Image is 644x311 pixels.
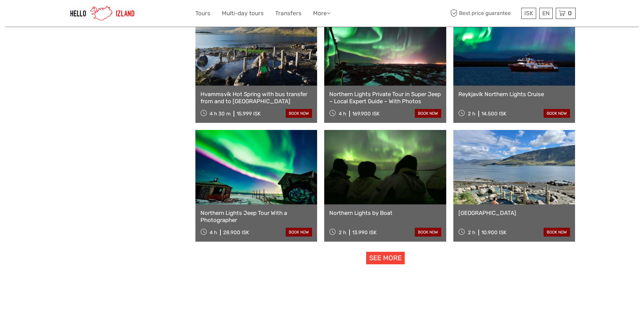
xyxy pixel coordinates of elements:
[69,5,136,22] img: 1270-cead85dc-23af-4572-be81-b346f9cd5751_logo_small.jpg
[415,109,441,118] a: book now
[275,8,302,18] a: Transfers
[210,111,231,117] span: 4 h 30 m
[415,228,441,237] a: book now
[449,8,520,19] span: Best price guarantee
[237,111,261,117] div: 15.999 ISK
[329,209,441,216] a: Northern Lights by Boat
[286,109,312,118] a: book now
[200,91,312,105] a: Hvammsvík Hot Spring with bus transfer from and to [GEOGRAPHIC_DATA]
[366,252,405,264] a: See more
[544,109,570,118] a: book now
[329,91,441,105] a: Northern Lights Private Tour in Super Jeep – Local Expert Guide – With Photos
[195,8,210,18] a: Tours
[210,229,217,236] span: 4 h
[539,8,553,19] div: EN
[352,111,380,117] div: 169.900 ISK
[200,209,312,223] a: Northern Lights Jeep Tour With a Photographer
[352,229,377,236] div: 13.990 ISK
[339,111,346,117] span: 4 h
[524,10,533,17] span: ISK
[481,229,506,236] div: 10.900 ISK
[458,91,570,97] a: Reykjavík Northern Lights Cruise
[567,10,573,17] span: 0
[286,228,312,237] a: book now
[481,111,506,117] div: 14.500 ISK
[468,111,475,117] span: 2 h
[468,229,475,236] span: 2 h
[223,229,249,236] div: 28.900 ISK
[339,229,346,236] span: 2 h
[458,209,570,216] a: [GEOGRAPHIC_DATA]
[78,10,86,19] button: Open LiveChat chat widget
[222,8,264,18] a: Multi-day tours
[313,8,331,18] a: More
[9,12,76,17] p: We're away right now. Please check back later!
[544,228,570,237] a: book now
